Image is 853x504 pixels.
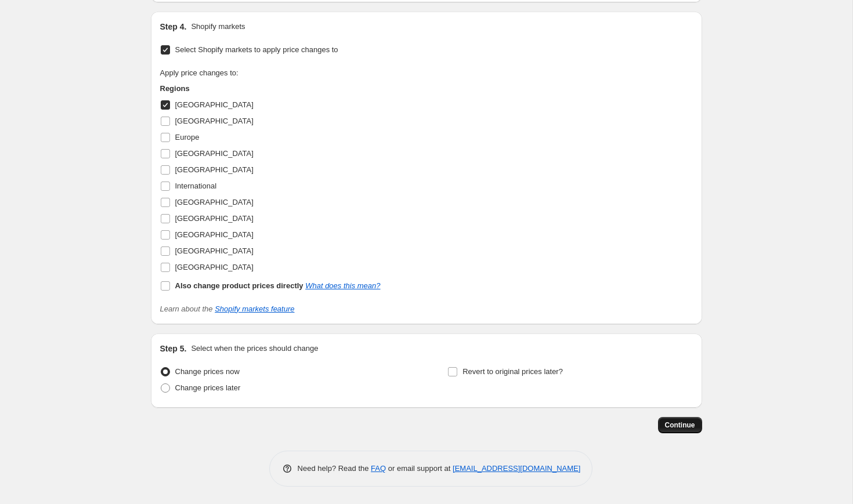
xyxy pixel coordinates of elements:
p: Select when the prices should change [191,343,318,354]
p: Shopify markets [191,21,245,32]
span: Continue [665,420,695,430]
span: [GEOGRAPHIC_DATA] [175,263,254,271]
span: Select Shopify markets to apply price changes to [175,45,338,54]
span: [GEOGRAPHIC_DATA] [175,246,254,255]
button: Continue [658,417,702,433]
b: Also change product prices directly [175,281,303,290]
span: [GEOGRAPHIC_DATA] [175,230,254,239]
span: [GEOGRAPHIC_DATA] [175,198,254,206]
span: Change prices later [175,383,241,392]
span: [GEOGRAPHIC_DATA] [175,165,254,174]
a: What does this mean? [305,281,380,290]
span: [GEOGRAPHIC_DATA] [175,214,254,223]
span: International [175,182,217,190]
a: FAQ [371,464,386,473]
i: Learn about the [160,304,295,313]
span: Apply price changes to: [160,68,238,77]
span: Europe [175,133,200,142]
span: or email support at [386,464,453,473]
a: [EMAIL_ADDRESS][DOMAIN_NAME] [453,464,580,473]
h2: Step 5. [160,343,187,354]
span: Change prices now [175,367,240,376]
a: Shopify markets feature [215,304,294,313]
h3: Regions [160,83,381,95]
span: [GEOGRAPHIC_DATA] [175,100,254,109]
span: [GEOGRAPHIC_DATA] [175,117,254,125]
span: Revert to original prices later? [462,367,563,376]
span: [GEOGRAPHIC_DATA] [175,149,254,158]
h2: Step 4. [160,21,187,32]
span: Need help? Read the [298,464,371,473]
